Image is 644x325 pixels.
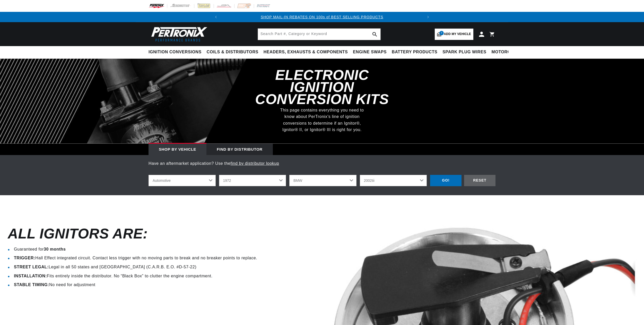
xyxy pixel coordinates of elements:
strong: TRIGGER: [14,256,35,260]
p: This page contains everything you need to know about PerTronix's line of ignition conversions to ... [277,107,367,133]
summary: Motorcycle [489,46,525,58]
slideshow-component: Translation missing: en.sections.announcements.announcement_bar [136,12,508,22]
select: Make [289,175,356,186]
a: find by distributor lookup [230,161,279,166]
li: Hall Effect integrated circuit. Contact less trigger with no moving parts to break and no breaker... [14,255,257,261]
span: Headers, Exhausts & Components [264,49,348,55]
h2: All Ignitors ARe: [8,228,148,240]
div: 1 of 2 [221,14,423,20]
li: Guaranteed for [14,246,257,253]
div: Find by Distributor [206,144,273,155]
span: Add my vehicle [444,32,471,37]
select: Model [360,175,427,186]
strong: STABLE TIMING: [14,283,49,287]
p: Have an aftermarket application? Use the [149,160,495,167]
select: Year [219,175,286,186]
span: Ignition Conversions [149,49,202,55]
div: RESET [464,175,495,186]
span: Engine Swaps [353,49,387,55]
li: Fits entirely inside the distributor. No “Black Box” to clutter the engine compartment. [14,273,257,279]
h3: Electronic Ignition Conversion Kits [245,69,399,105]
a: SHOP MAIL-IN REBATES ON 100s of BEST SELLING PRODUCTS [261,15,383,19]
div: Shop by vehicle [149,144,206,155]
span: Coils & Distributors [207,49,258,55]
div: Announcement [221,14,423,20]
strong: 30 months [44,247,66,251]
summary: Headers, Exhausts & Components [261,46,350,58]
a: 3Add my vehicle [435,29,473,40]
button: search button [369,29,380,40]
select: Ride Type [149,175,216,186]
li: No need for adjustment [14,281,257,288]
summary: Engine Swaps [350,46,389,58]
li: Legal in all 50 states and [GEOGRAPHIC_DATA] (C.A.R.B. E.O. #D-57-22) [14,264,257,270]
summary: Ignition Conversions [149,46,204,58]
div: GO! [430,175,462,186]
summary: Battery Products [389,46,440,58]
span: Spark Plug Wires [442,49,486,55]
input: Search Part #, Category or Keyword [258,29,380,40]
span: Motorcycle [492,49,522,55]
summary: Coils & Distributors [204,46,261,58]
span: 3 [439,31,444,35]
img: Pertronix [149,25,208,43]
summary: Spark Plug Wires [440,46,489,58]
span: Battery Products [392,49,437,55]
strong: STREET LEGAL: [14,265,49,269]
strong: INSTALLATION: [14,274,47,278]
button: Translation missing: en.sections.announcements.next_announcement [423,12,433,22]
button: Translation missing: en.sections.announcements.previous_announcement [211,12,221,22]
